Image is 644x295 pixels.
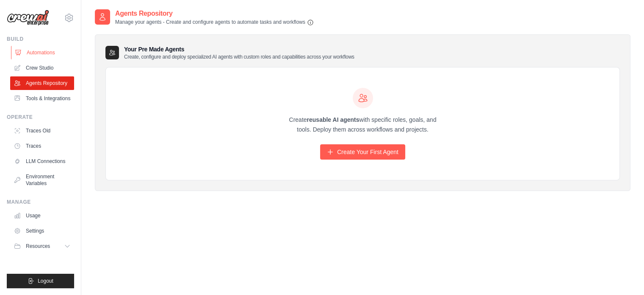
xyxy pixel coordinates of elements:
img: Logo [7,10,49,26]
div: Build [7,36,74,42]
p: Create with specific roles, goals, and tools. Deploy them across workflows and projects. [282,115,444,135]
a: Create Your First Agent [320,144,405,160]
p: Create, configure and deploy specialized AI agents with custom roles and capabilities across your... [124,53,354,60]
a: Automations [11,46,75,59]
a: Traces Old [10,124,74,138]
span: Resources [26,243,50,250]
a: Crew Studio [10,61,74,75]
a: Tools & Integrations [10,92,74,105]
a: Usage [10,209,74,222]
p: Manage your agents - Create and configure agents to automate tasks and workflows [115,19,314,26]
button: Logout [7,274,74,288]
a: Traces [10,139,74,153]
div: Manage [7,199,74,205]
span: Logout [38,278,53,284]
strong: reusable AI agents [307,116,359,123]
a: LLM Connections [10,155,74,168]
h3: Your Pre Made Agents [124,45,354,60]
h2: Agents Repository [115,8,314,19]
a: Agents Repository [10,76,74,90]
div: Operate [7,114,74,121]
a: Settings [10,224,74,238]
button: Resources [10,239,74,253]
a: Environment Variables [10,170,74,190]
